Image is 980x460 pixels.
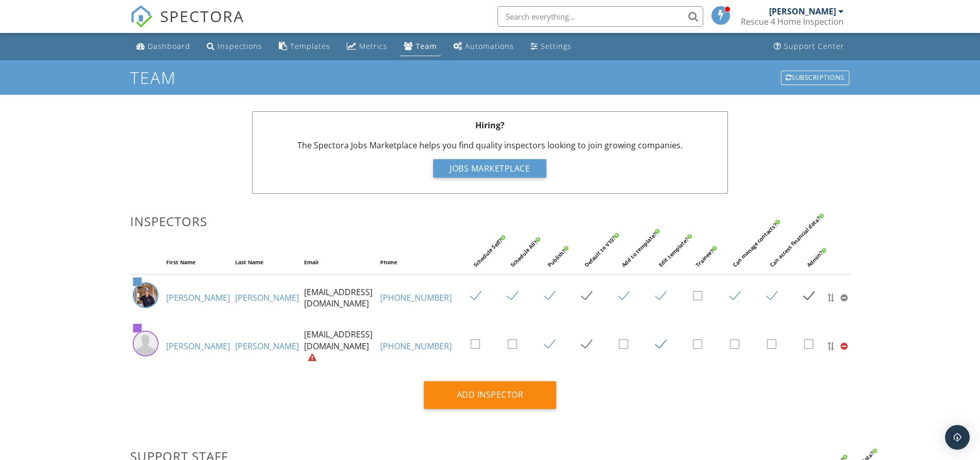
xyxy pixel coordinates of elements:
th: First Name [164,251,233,274]
div: Trainee? [694,206,757,269]
a: [PERSON_NAME] [166,340,230,352]
div: [PERSON_NAME] [769,6,836,16]
img: img_1552.jpeg [133,282,158,308]
a: Inspections [203,37,266,56]
div: Settings [541,41,572,51]
a: Team [400,37,441,56]
div: Jobs Marketplace [433,159,546,178]
th: Email [301,251,378,274]
input: Search everything... [497,6,703,27]
a: Settings [526,37,576,56]
h3: Inspectors [130,214,850,228]
div: Default to V10? [583,206,646,269]
div: Admin? [805,206,868,269]
a: [PERSON_NAME] [235,292,299,303]
div: Edit template? [657,206,720,269]
div: Can manage contacts? [731,206,794,269]
a: Subscriptions [780,70,850,86]
div: Automations [465,41,514,51]
div: Add to template? [620,206,683,269]
a: Support Center [770,37,848,56]
p: Hiring? [260,120,720,131]
span: SPECTORA [160,5,244,27]
div: Subscriptions [781,71,849,85]
a: Templates [275,37,334,56]
a: [PHONE_NUMBER] [380,340,452,352]
td: [EMAIL_ADDRESS][DOMAIN_NAME] [301,321,378,371]
a: [PERSON_NAME] [235,340,299,352]
div: Can access financial data? [768,206,831,269]
div: Team [416,41,437,51]
a: [PERSON_NAME] [166,292,230,303]
img: The Best Home Inspection Software - Spectora [130,5,153,28]
th: Phone [378,251,454,274]
th: Last Name [233,251,301,274]
div: Add Inspector [424,381,557,409]
div: Schedule Self? [472,206,535,269]
div: Schedule All? [509,206,572,269]
a: [PHONE_NUMBER] [380,292,452,303]
a: Dashboard [132,37,194,56]
div: Publish? [546,206,609,269]
div: Open Intercom Messenger [945,425,970,450]
div: Inspections [218,41,262,51]
td: [EMAIL_ADDRESS][DOMAIN_NAME] [301,274,378,321]
div: Dashboard [148,41,190,51]
a: Jobs Marketplace [433,166,546,177]
a: SPECTORA [130,14,244,36]
div: Rescue 4 Home Inspection [741,16,844,27]
p: The Spectora Jobs Marketplace helps you find quality inspectors looking to join growing companies. [260,140,720,151]
div: Support Center [784,41,844,51]
h1: Team [130,69,850,87]
a: Metrics [343,37,391,56]
img: default-user-f0147aede5fd5fa78ca7ade42f37bd4542148d508eef1c3d3ea960f66861d68b.jpg [133,331,158,356]
div: Templates [290,41,330,51]
a: Automations (Basic) [449,37,518,56]
div: Metrics [359,41,387,51]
